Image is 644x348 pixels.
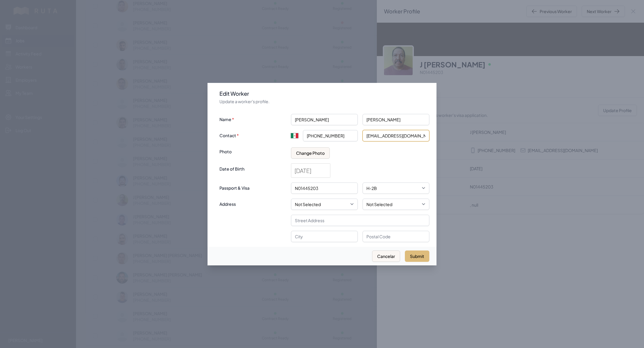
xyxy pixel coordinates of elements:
[219,163,286,172] label: Date of Birth
[219,199,286,208] label: Address
[291,114,358,125] input: First name
[219,182,286,191] label: Passport & Visa
[291,215,429,226] input: Street Address
[291,164,330,177] input: Date
[291,231,358,242] input: City
[219,146,286,155] label: Photo
[219,98,429,104] p: Update a worker's profile.
[219,90,429,97] h3: Edit Worker
[405,250,429,262] button: Submit
[291,182,358,194] input: Passport #
[363,130,429,141] input: Email
[363,114,429,125] input: Last name
[219,130,286,139] label: Contact
[303,130,358,141] input: Enter phone number
[291,147,330,159] button: Change Photo
[372,250,400,262] button: Cancelar
[219,114,286,123] label: Name
[363,231,429,242] input: Postal Code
